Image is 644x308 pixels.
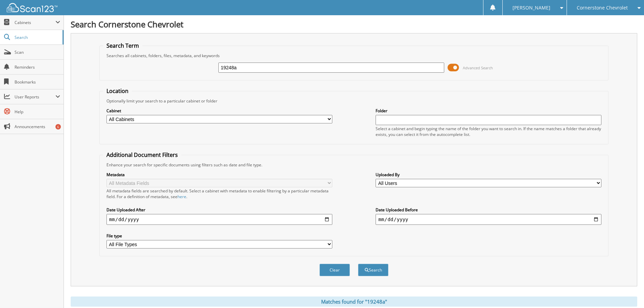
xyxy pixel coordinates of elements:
[15,49,60,55] span: Scan
[106,108,332,114] label: Cabinet
[463,65,493,70] span: Advanced Search
[376,172,601,177] label: Uploaded By
[512,6,550,10] span: [PERSON_NAME]
[103,42,142,49] legend: Search Term
[106,207,332,213] label: Date Uploaded After
[106,188,332,199] div: All metadata fields are searched by default. Select a cabinet with metadata to enable filtering b...
[15,20,55,25] span: Cabinets
[15,34,59,40] span: Search
[106,172,332,177] label: Metadata
[376,126,601,137] div: Select a cabinet and begin typing the name of the folder you want to search in. If the name match...
[103,87,132,95] legend: Location
[15,124,60,129] span: Announcements
[103,162,605,168] div: Enhance your search for specific documents using filters such as date and file type.
[15,94,55,100] span: User Reports
[103,53,605,58] div: Searches all cabinets, folders, files, metadata, and keywords
[55,124,61,129] div: 6
[577,6,628,10] span: Cornerstone Chevrolet
[15,109,60,115] span: Help
[71,19,637,30] h1: Search Cornerstone Chevrolet
[106,233,332,239] label: File type
[358,264,388,276] button: Search
[376,108,601,114] label: Folder
[7,3,57,12] img: scan123-logo-white.svg
[319,264,350,276] button: Clear
[106,214,332,225] input: start
[103,98,605,104] div: Optionally limit your search to a particular cabinet or folder
[71,297,637,307] div: Matches found for "19248a"
[15,64,60,70] span: Reminders
[177,194,186,199] a: here
[376,207,601,213] label: Date Uploaded Before
[15,79,60,85] span: Bookmarks
[103,151,181,159] legend: Additional Document Filters
[376,214,601,225] input: end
